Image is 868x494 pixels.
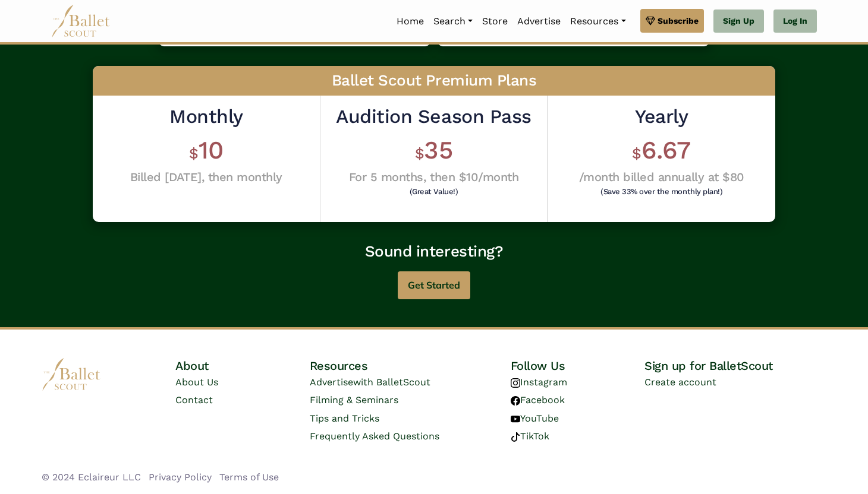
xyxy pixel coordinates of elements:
[565,9,630,34] a: Resources
[429,9,477,34] a: Search
[336,134,531,167] h1: 35
[339,188,528,195] h6: (Great Value!)
[310,358,492,373] h4: Resources
[640,9,704,33] a: Subscribe
[175,394,213,406] a: Contact
[42,470,141,485] li: © 2024 Eclaireur LLC
[646,14,655,27] img: gem.svg
[511,432,520,442] img: tiktok logo
[93,66,775,96] h3: Ballet Scout Premium Plans
[511,396,520,406] img: facebook logo
[512,9,565,34] a: Advertise
[415,145,424,162] span: $
[130,169,282,185] h4: Billed [DATE], then monthly
[336,104,531,129] h2: Audition Season Pass
[773,9,817,33] a: Log In
[219,471,279,483] a: Terms of Use
[42,358,101,391] img: logo
[310,430,439,442] a: Frequently Asked Questions
[644,358,826,373] h4: Sign up for BalletScout
[189,145,199,162] span: $
[398,276,470,288] a: Get Started
[87,242,781,262] h3: Sound interesting?
[511,413,559,424] a: YouTube
[511,358,625,373] h4: Follow Us
[511,430,549,442] a: TikTok
[658,14,699,27] span: Subscribe
[632,145,641,162] span: $
[149,471,212,483] a: Privacy Policy
[477,9,512,34] a: Store
[353,376,430,388] span: with BalletScout
[175,376,218,388] a: About Us
[713,9,764,33] a: Sign Up
[310,376,430,388] a: Advertisewith BalletScout
[398,271,470,299] button: Get Started
[336,169,531,185] h4: For 5 months, then $10/month
[310,394,398,406] a: Filming & Seminars
[310,413,379,424] a: Tips and Tricks
[175,358,290,373] h4: About
[511,394,565,406] a: Facebook
[579,104,744,129] h2: Yearly
[511,378,520,388] img: instagram logo
[511,414,520,424] img: youtube logo
[130,104,282,129] h2: Monthly
[641,135,691,164] span: 6.67
[130,134,282,167] h1: 10
[644,376,716,388] a: Create account
[579,169,744,185] h4: /month billed annually at $80
[582,188,741,195] h6: (Save 33% over the monthly plan!)
[392,9,429,34] a: Home
[511,376,567,388] a: Instagram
